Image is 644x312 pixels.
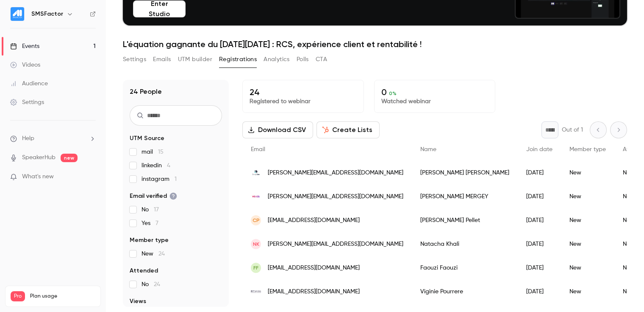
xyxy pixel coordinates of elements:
[142,250,165,258] span: New
[61,154,78,162] span: new
[316,53,327,66] button: CTA
[155,220,158,226] span: 7
[518,280,561,304] div: [DATE]
[251,146,265,152] span: Email
[133,0,186,17] button: Enter Studio
[123,53,146,66] button: Settings
[250,87,357,97] p: 24
[167,163,170,169] span: 4
[561,232,614,256] div: New
[178,53,212,66] button: UTM builder
[268,240,403,249] span: [PERSON_NAME][EMAIL_ADDRESS][DOMAIN_NAME]
[31,10,63,18] h6: SMSFactor
[158,149,164,155] span: 15
[518,208,561,232] div: [DATE]
[130,192,177,200] span: Email verified
[268,216,360,225] span: [EMAIL_ADDRESS][DOMAIN_NAME]
[412,208,518,232] div: [PERSON_NAME] Pellet
[142,175,177,183] span: instagram
[130,267,158,275] span: Attended
[412,185,518,208] div: [PERSON_NAME] MERGEY
[412,256,518,280] div: Faouzi Faouzi
[518,161,561,185] div: [DATE]
[142,161,170,170] span: linkedin
[130,134,164,143] span: UTM Source
[526,146,552,152] span: Join date
[158,251,165,257] span: 24
[153,53,171,66] button: Emails
[297,53,309,66] button: Polls
[142,148,164,156] span: mail
[412,280,518,304] div: Viginie Pourrere
[11,7,24,21] img: SMSFactor
[412,161,518,185] div: [PERSON_NAME] [PERSON_NAME]
[22,172,54,181] span: What's new
[22,134,34,143] span: Help
[569,146,606,152] span: Member type
[175,176,177,182] span: 1
[154,281,160,287] span: 24
[561,256,614,280] div: New
[142,205,159,214] span: No
[561,280,614,304] div: New
[142,219,158,228] span: Yes
[142,280,160,289] span: No
[250,97,357,106] p: Registered to webinar
[518,185,561,208] div: [DATE]
[268,192,403,201] span: [PERSON_NAME][EMAIL_ADDRESS][DOMAIN_NAME]
[316,121,380,138] button: Create Lists
[123,39,627,49] h1: L'équation gagnante du [DATE][DATE] : RCS, expérience client et rentabilité !
[561,161,614,185] div: New
[268,287,360,296] span: [EMAIL_ADDRESS][DOMAIN_NAME]
[561,208,614,232] div: New
[219,53,257,66] button: Registrations
[130,297,146,306] span: Views
[242,121,313,138] button: Download CSV
[11,291,25,301] span: Pro
[30,293,95,300] span: Plan usage
[381,97,489,106] p: Watched webinar
[381,87,489,97] p: 0
[10,98,44,107] div: Settings
[253,240,259,248] span: NK
[561,185,614,208] div: New
[389,90,397,96] span: 0 %
[22,153,56,162] a: SpeakerHub
[420,146,436,152] span: Name
[518,256,561,280] div: [DATE]
[154,207,159,213] span: 17
[130,87,162,97] h1: 24 People
[562,126,583,134] p: Out of 1
[130,236,169,245] span: Member type
[253,264,258,272] span: FF
[251,168,261,178] img: simplebo.fr
[268,264,360,273] span: [EMAIL_ADDRESS][DOMAIN_NAME]
[251,290,261,292] img: 24-7services.eu
[10,134,96,143] li: help-dropdown-opener
[251,194,261,198] img: va-co.fr
[10,42,39,51] div: Events
[268,169,403,177] span: [PERSON_NAME][EMAIL_ADDRESS][DOMAIN_NAME]
[10,79,48,88] div: Audience
[412,232,518,256] div: Natacha Khali
[86,173,96,181] iframe: Noticeable Trigger
[253,216,260,224] span: CP
[10,61,40,69] div: Videos
[264,53,290,66] button: Analytics
[518,232,561,256] div: [DATE]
